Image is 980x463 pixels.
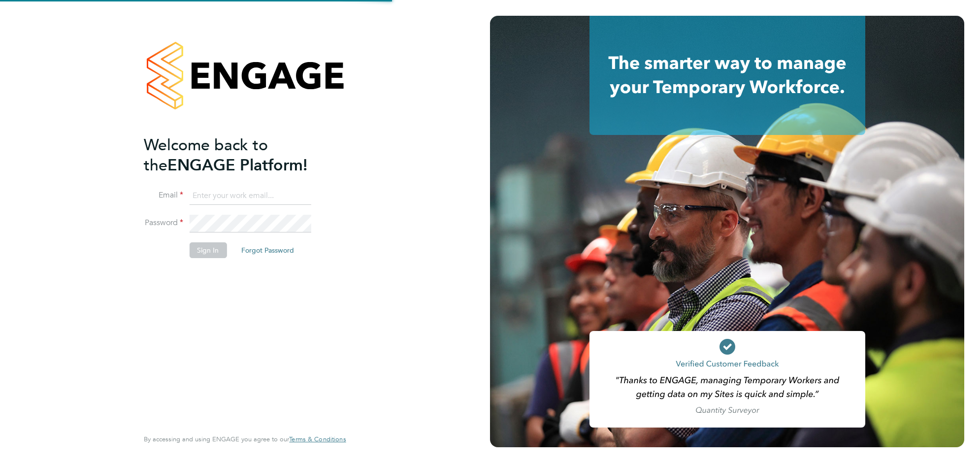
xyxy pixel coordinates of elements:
[189,242,227,258] button: Sign In
[144,190,183,200] label: Email
[144,218,183,228] label: Password
[289,435,346,443] span: Terms & Conditions
[189,187,311,205] input: Enter your work email...
[144,135,268,175] span: Welcome back to the
[144,435,346,443] span: By accessing and using ENGAGE you agree to our
[233,242,302,258] button: Forgot Password
[144,135,336,175] h2: ENGAGE Platform!
[289,435,346,443] a: Terms & Conditions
